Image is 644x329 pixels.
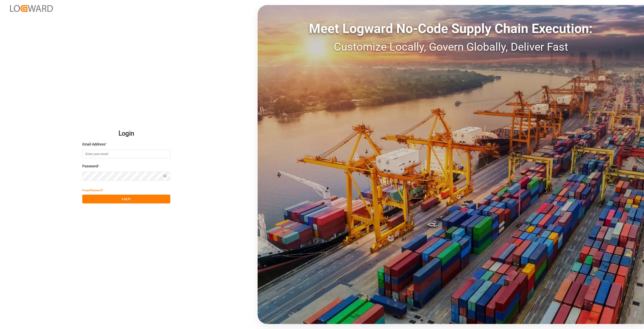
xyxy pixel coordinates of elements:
span: Email Address [82,142,105,147]
div: Customize Locally, Govern Globally, Deliver Fast [258,39,644,55]
div: Meet Logward No-Code Supply Chain Execution: [258,19,644,39]
h2: Login [82,126,170,142]
span: Password [82,164,98,169]
img: Logward_new_orange.png [10,5,53,12]
input: Enter your email [82,149,170,158]
button: Log In [82,195,170,203]
button: Forgot Password? [82,186,103,195]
